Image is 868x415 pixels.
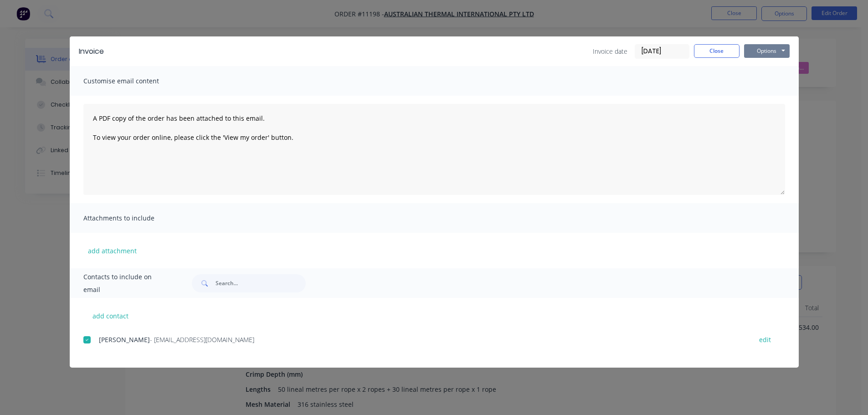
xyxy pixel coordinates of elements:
button: add contact [83,309,138,323]
span: Customise email content [83,75,184,87]
span: - [EMAIL_ADDRESS][DOMAIN_NAME] [150,335,254,344]
span: Contacts to include on email [83,271,169,296]
input: Search... [216,274,306,292]
textarea: A PDF copy of the order has been attached to this email. To view your order online, please click ... [83,104,785,195]
button: add attachment [83,244,141,257]
span: [PERSON_NAME] [99,335,150,344]
div: Invoice [79,46,104,57]
button: Close [694,44,740,58]
span: Attachments to include [83,212,184,225]
button: edit [754,333,776,346]
span: Invoice date [593,46,627,56]
button: Options [744,44,790,58]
